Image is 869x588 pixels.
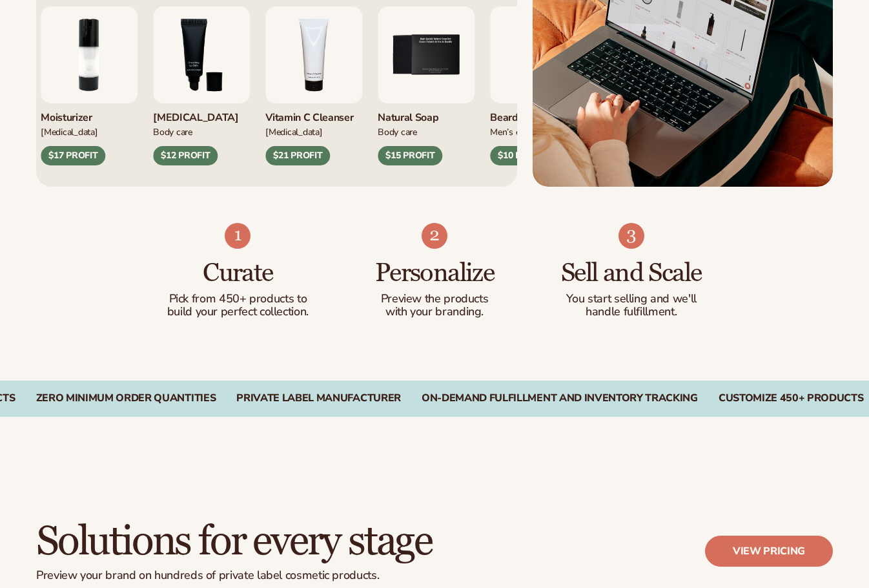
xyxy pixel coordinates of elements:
div: 5 / 9 [378,6,475,165]
h3: Personalize [362,259,507,288]
div: Beard Wash [490,103,587,125]
p: Preview the products [362,293,507,306]
div: Moisturizer [41,103,138,125]
div: $21 PROFIT [265,146,330,165]
img: Shopify Image 6 [619,223,644,249]
div: $12 PROFIT [153,146,218,165]
img: Shopify Image 5 [422,223,447,249]
div: Body Care [378,125,475,138]
div: PRIVATE LABEL MANUFACTURER [236,392,401,404]
div: 4 / 9 [265,6,362,165]
p: You start selling and we'll [558,293,704,306]
img: Moisturizing lotion. [41,6,138,103]
h3: Sell and Scale [558,259,704,288]
img: Nature bar of soap. [378,6,475,103]
img: Shopify Image 4 [225,223,250,249]
div: Natural Soap [378,103,475,125]
div: $17 PROFIT [41,146,105,165]
div: 2 / 9 [41,6,138,165]
h2: Solutions for every stage [36,520,432,563]
img: Foaming beard wash. [490,6,587,103]
a: View pricing [705,536,833,567]
img: Smoothing lip balm. [153,6,250,103]
div: [MEDICAL_DATA] [41,125,138,138]
p: Preview your brand on hundreds of private label cosmetic products. [36,569,432,583]
p: with your branding. [362,306,507,319]
img: Vitamin c cleanser. [265,6,362,103]
div: 6 / 9 [490,6,587,165]
p: Pick from 450+ products to build your perfect collection. [165,293,311,319]
div: CUSTOMIZE 450+ PRODUCTS [719,392,864,404]
div: $15 PROFIT [378,146,442,165]
div: [MEDICAL_DATA] [153,103,250,125]
div: On-Demand Fulfillment and Inventory Tracking [422,392,698,404]
h3: Curate [165,259,311,288]
div: Men’s Care [490,125,587,138]
div: Vitamin C Cleanser [265,103,362,125]
div: $10 PROFIT [490,146,555,165]
div: Body Care [153,125,250,138]
div: Zero Minimum Order Quantities [36,392,216,404]
div: 3 / 9 [153,6,250,165]
p: handle fulfillment. [558,306,704,319]
div: [MEDICAL_DATA] [265,125,362,138]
